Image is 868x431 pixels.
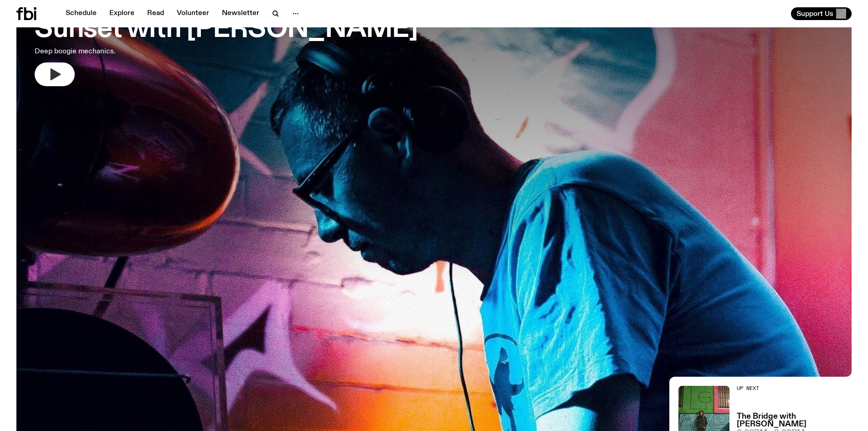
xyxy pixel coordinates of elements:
a: Newsletter [216,7,265,20]
a: The Bridge with [PERSON_NAME] [737,413,852,428]
a: Read [142,7,169,20]
h2: Up Next [737,386,852,391]
a: Schedule [60,7,102,20]
p: Deep boogie mechanics. [35,46,268,57]
h3: Sunset with [PERSON_NAME] [35,17,418,42]
span: Support Us [796,10,833,18]
button: Support Us [791,7,852,20]
a: Volunteer [171,7,215,20]
a: Explore [104,7,140,20]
